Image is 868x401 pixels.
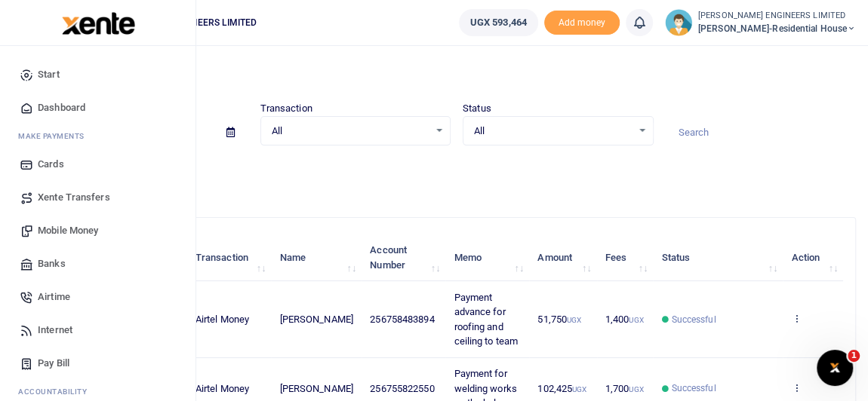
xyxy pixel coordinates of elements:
a: Pay Bill [12,347,183,380]
th: Memo: activate to sort column ascending [445,234,529,281]
span: ake Payments [26,130,85,142]
p: Download [57,164,856,179]
small: UGX [629,385,643,393]
a: Add money [544,16,620,27]
span: Airtel Money [195,383,249,394]
span: [PERSON_NAME] [280,383,353,394]
span: Mobile Money [38,223,98,238]
a: Dashboard [12,91,183,124]
small: [PERSON_NAME] ENGINEERS LIMITED [698,10,856,23]
span: Dashboard [38,100,85,115]
a: Cards [12,148,183,181]
span: [PERSON_NAME] [280,314,353,325]
span: 51,750 [537,314,581,325]
small: UGX [629,316,643,324]
a: Xente Transfers [12,181,183,214]
a: Start [12,58,183,91]
span: Add money [544,11,620,35]
th: Name: activate to sort column ascending [271,234,362,281]
small: UGX [567,316,581,324]
span: 1,400 [605,314,644,325]
label: Transaction [260,101,312,116]
span: Banks [38,256,66,271]
th: Fees: activate to sort column ascending [597,234,654,281]
li: Toup your wallet [544,11,620,35]
img: profile-user [665,9,692,36]
span: [PERSON_NAME]-Residential House [698,22,856,35]
li: M [12,124,183,148]
th: Status: activate to sort column ascending [653,234,783,281]
th: Amount: activate to sort column ascending [529,234,596,281]
small: UGX [572,385,586,393]
span: countability [29,386,87,397]
span: UGX 593,464 [470,15,527,30]
span: Cards [38,157,64,172]
span: All [474,124,632,139]
label: Status [463,101,491,116]
th: Account Number: activate to sort column ascending [362,234,445,281]
span: Successful [671,313,716,326]
input: Search [666,120,857,145]
th: Action: activate to sort column ascending [783,234,843,281]
a: logo-small logo-large logo-large [60,17,135,28]
li: Wallet ballance [453,9,544,36]
a: profile-user [PERSON_NAME] ENGINEERS LIMITED [PERSON_NAME]-Residential House [665,9,856,36]
th: Transaction: activate to sort column ascending [187,234,272,281]
a: Internet [12,314,183,347]
a: UGX 593,464 [459,9,538,36]
a: Banks [12,247,183,280]
span: Xente Transfers [38,190,110,205]
h4: Transactions [57,65,856,81]
span: Payment advance for roofing and ceiling to team [454,292,518,347]
span: 256758483894 [370,314,434,325]
iframe: Intercom live chat [817,350,853,386]
span: Airtel Money [195,314,249,325]
span: Successful [671,381,716,395]
span: All [272,124,429,139]
a: Airtime [12,280,183,314]
span: Start [38,67,60,82]
span: 1 [848,350,860,362]
a: Mobile Money [12,214,183,247]
span: Pay Bill [38,356,69,371]
span: Airtime [38,289,70,305]
img: logo-large [62,12,135,35]
span: 1,700 [605,383,644,394]
span: Internet [38,323,72,338]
